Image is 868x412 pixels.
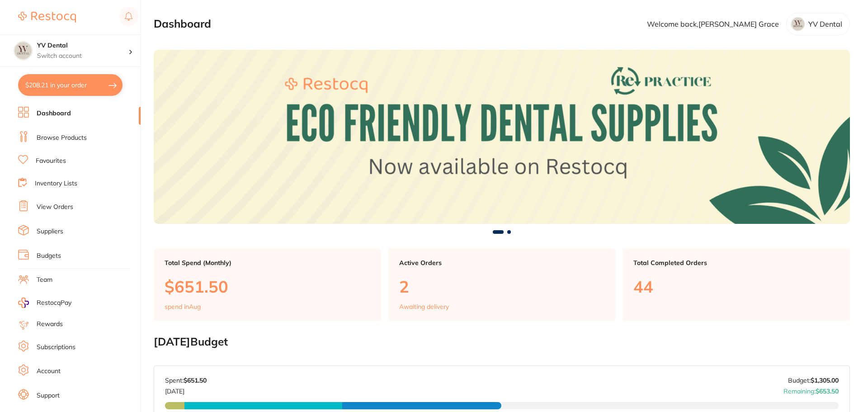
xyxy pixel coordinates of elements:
[647,20,779,28] p: Welcome back, [PERSON_NAME] Grace
[37,343,75,352] a: Subscriptions
[788,377,839,384] p: Budget:
[399,303,449,310] p: Awaiting delivery
[18,298,29,308] img: RestocqPay
[399,277,605,296] p: 2
[165,277,370,296] p: $651.50
[37,367,61,376] a: Account
[388,248,616,322] a: Active Orders2Awaiting delivery
[165,384,207,395] p: [DATE]
[154,50,850,224] img: Dashboard
[35,179,77,188] a: Inventory Lists
[184,376,207,384] strong: $651.50
[14,42,32,60] img: YV Dental
[18,298,71,308] a: RestocqPay
[154,248,381,322] a: Total Spend (Monthly)$651.50spend inAug
[808,20,842,28] p: YV Dental
[37,391,60,400] a: Support
[18,12,76,23] img: Restocq Logo
[37,41,128,50] h4: YV Dental
[18,7,76,28] a: Restocq Logo
[633,259,839,266] p: Total Completed Orders
[37,275,52,284] a: Team
[633,277,839,296] p: 44
[37,251,61,260] a: Budgets
[623,248,850,322] a: Total Completed Orders44
[791,17,805,31] img: YWR1b21wcQ
[154,18,211,30] h2: Dashboard
[37,203,73,212] a: View Orders
[37,109,71,118] a: Dashboard
[783,384,839,395] p: Remaining:
[18,74,123,96] button: $208.21 in your order
[37,133,87,142] a: Browse Products
[37,298,71,308] span: RestocqPay
[36,156,66,166] a: Favourites
[37,52,128,61] p: Switch account
[154,336,850,348] h2: [DATE] Budget
[37,320,63,329] a: Rewards
[165,303,201,310] p: spend in Aug
[816,387,839,395] strong: $653.50
[165,377,207,384] p: Spent:
[37,227,63,236] a: Suppliers
[165,259,370,266] p: Total Spend (Monthly)
[811,376,839,384] strong: $1,305.00
[399,259,605,266] p: Active Orders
